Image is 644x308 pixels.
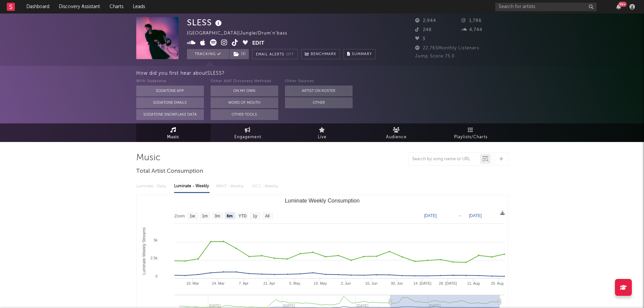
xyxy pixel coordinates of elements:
div: Luminate - Weekly [174,181,210,192]
text: Zoom [174,214,185,218]
text: Luminate Weekly Consumption [285,198,359,204]
button: Tracking [187,49,229,59]
text: [DATE] [424,213,437,218]
div: Other Sources [285,77,353,86]
button: Sodatone App [136,86,204,96]
a: Playlists/Charts [434,123,508,142]
span: Jump Score: 75.0 [415,54,455,58]
text: 0 [155,274,157,278]
em: Off [286,53,294,56]
text: 5k [153,238,158,242]
span: 3 [415,37,425,41]
text: All [265,214,269,218]
span: Engagement [234,133,261,141]
text: 7. Apr [239,281,248,285]
button: Email AlertsOff [252,49,298,59]
text: 11. Aug [467,281,479,285]
a: Audience [359,123,434,142]
button: Artist on Roster [285,86,353,96]
div: [GEOGRAPHIC_DATA] | Jungle/Drum'n'bass [187,29,295,38]
input: Search for artists [495,3,597,11]
text: 16. Jun [365,281,377,285]
button: Summary [343,49,376,59]
text: 21. Apr [263,281,275,285]
text: YTD [238,214,246,218]
text: 5. May [289,281,301,285]
span: 22,765 Monthly Listeners [415,46,479,50]
button: (1) [230,49,249,59]
span: Total Artist Consumption [136,167,203,175]
text: 30. Jun [390,281,403,285]
button: Word Of Mouth [211,97,278,108]
text: 6m [226,214,232,218]
button: Other [285,97,353,108]
button: 99+ [616,4,621,9]
text: 24. Mar [212,281,224,285]
button: On My Own [211,86,278,96]
button: Other Tools [211,109,278,120]
span: 248 [415,28,432,32]
div: With Sodatone [136,77,204,86]
div: 99 + [618,2,627,7]
button: Sodatone Snowflake Data [136,109,204,120]
a: Live [285,123,359,142]
div: Other A&R Discovery Methods [211,77,278,86]
span: Benchmark [311,50,336,58]
span: Playlists/Charts [454,133,487,141]
button: Sodatone Emails [136,97,204,108]
input: Search by song name or URL [409,157,480,162]
text: [DATE] [469,213,482,218]
text: 25. Aug [491,281,503,285]
text: 1m [202,214,208,218]
text: 3m [214,214,220,218]
text: 28. [DATE] [439,281,457,285]
span: 4,744 [461,28,482,32]
span: Audience [386,133,407,141]
a: Engagement [211,123,285,142]
a: Music [136,123,211,142]
text: 2. Jun [340,281,351,285]
span: Music [167,133,180,141]
div: SLESS [187,17,223,28]
span: Live [318,133,327,141]
text: 19. May [313,281,327,285]
text: Luminate Weekly Streams [141,228,146,275]
a: Benchmark [301,49,340,59]
text: 10. Mar [186,281,199,285]
text: 14. [DATE] [413,281,431,285]
span: ( 1 ) [229,49,249,59]
span: 1,786 [461,19,482,23]
text: 1w [190,214,195,218]
span: 2,944 [415,19,436,23]
text: 2.5k [150,256,158,260]
button: Edit [252,39,264,48]
span: Summary [352,52,372,56]
text: → [458,213,462,218]
text: 1y [253,214,257,218]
